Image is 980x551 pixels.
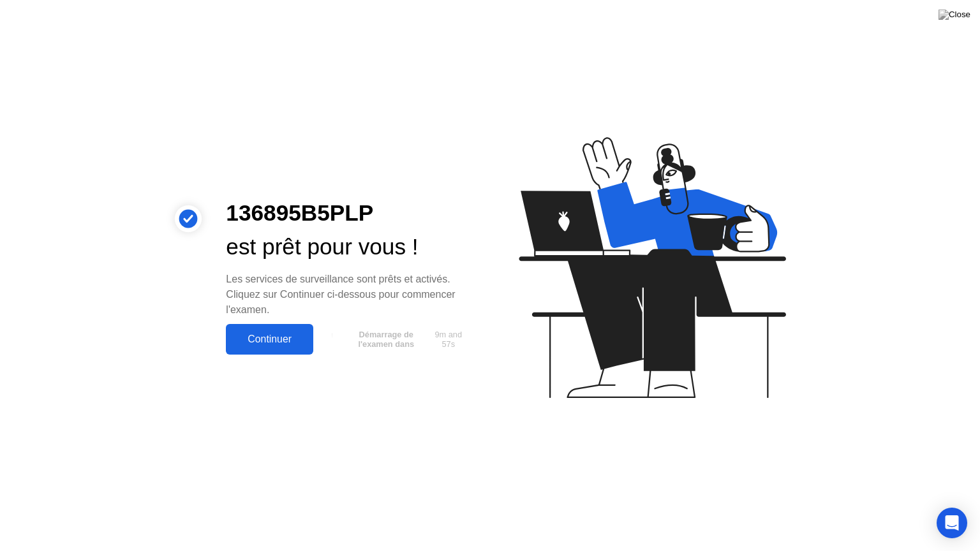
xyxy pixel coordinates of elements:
img: Close [939,10,970,20]
span: 9m and 57s [432,330,465,349]
div: est prêt pour vous ! [226,230,470,264]
button: Démarrage de l'examen dans9m and 57s [320,327,470,351]
div: Continuer [230,334,309,345]
div: Les services de surveillance sont prêts et activés. Cliquez sur Continuer ci-dessous pour commenc... [226,272,470,318]
div: 136895B5PLP [226,196,470,230]
button: Continuer [226,324,313,355]
div: Open Intercom Messenger [937,508,967,538]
